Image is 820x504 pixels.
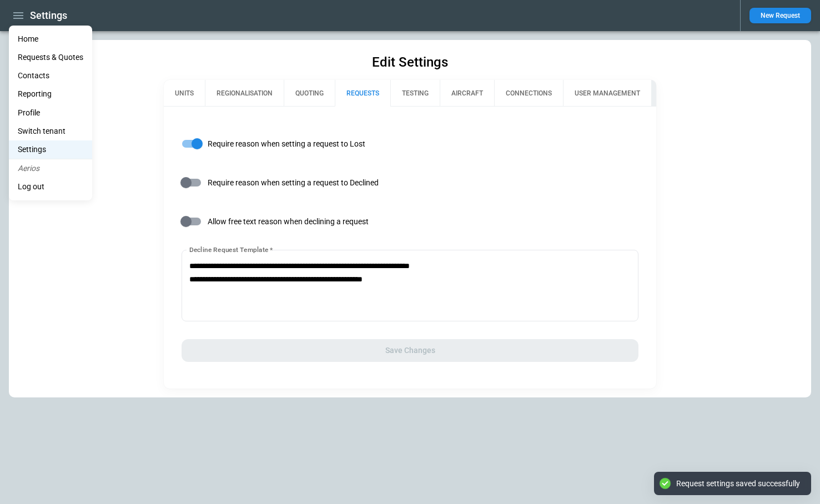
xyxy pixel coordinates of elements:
[9,67,92,85] a: Contacts
[676,478,800,488] div: Request settings saved successfully
[9,104,92,122] a: Profile
[9,48,92,67] a: Requests & Quotes
[9,140,92,159] a: Settings
[9,85,92,103] a: Reporting
[9,30,92,48] a: Home
[9,159,92,178] li: Aerios
[9,178,92,196] li: Log out
[9,122,92,140] li: Switch tenant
